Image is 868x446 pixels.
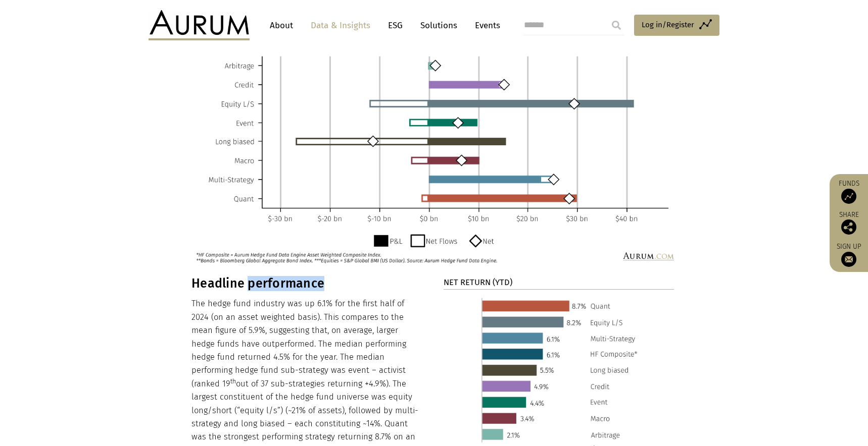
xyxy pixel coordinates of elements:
a: Sign up [835,242,863,267]
strong: NET RETURN (YTD) [444,277,512,287]
a: Data & Insights [306,16,375,35]
a: About [265,16,298,35]
img: Share this post [841,219,856,235]
h3: Headline performance [191,276,422,291]
a: Log in/Register [634,15,719,36]
a: Events [470,16,500,35]
a: Solutions [415,16,462,35]
input: Submit [606,15,626,35]
img: Sign up to our newsletter [841,252,856,267]
a: ESG [383,16,408,35]
sup: th [230,377,236,385]
span: Log in/Register [642,19,694,31]
div: Share [835,211,863,235]
img: Aurum [149,10,250,40]
a: Funds [835,179,863,204]
img: Access Funds [841,189,856,204]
